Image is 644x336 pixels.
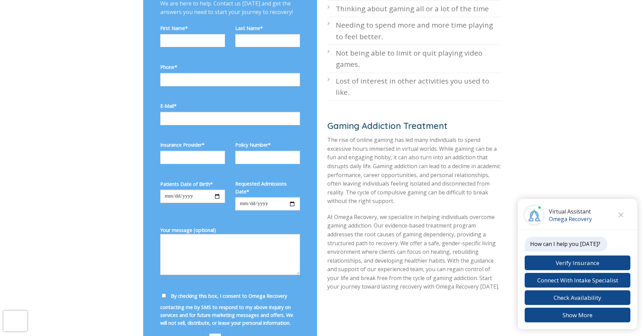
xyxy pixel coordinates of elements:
label: Phone* [160,63,300,71]
p: At Omega Recovery, we specialize in helping individuals overcome gaming addiction. Our evidence-b... [327,213,501,291]
li: Needing to spend more and more time playing to feel better. [327,17,501,45]
li: Lost of interest in other activities you used to like. [327,73,501,101]
label: Last Name* [235,24,300,32]
textarea: Your message (optional) [160,234,300,275]
label: Policy Number* [235,141,300,149]
label: Patients Date of Birth* [160,180,225,188]
li: Thinking about gaming all or a lot of the time [327,1,501,17]
input: By checking this box, I consent to Omega Recovery contacting me by SMS to respond to my above inq... [162,293,166,298]
li: Not being able to limit or quit playing video games. [327,45,501,73]
h2: Gaming Addiction Treatment [327,120,501,131]
span: By checking this box, I consent to Omega Recovery contacting me by SMS to respond to my above inq... [160,293,293,326]
label: E-Mail* [160,102,300,110]
label: Your message (optional) [160,226,300,280]
label: Requested Admissions Date* [235,180,300,195]
label: Insurance Provider* [160,141,225,149]
p: The rise of online gaming has led many individuals to spend excessive hours immersed in virtual w... [327,136,501,206]
label: First Name* [160,24,225,32]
